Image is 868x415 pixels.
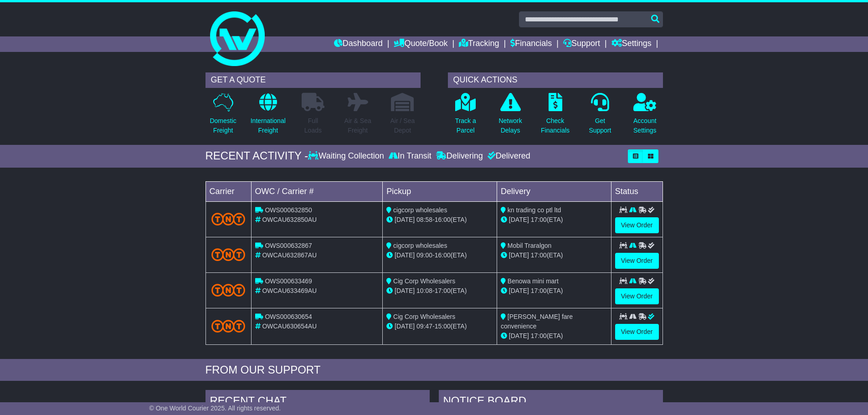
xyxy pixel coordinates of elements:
span: 10:08 [416,287,432,294]
div: RECENT ACTIVITY - [205,149,308,163]
span: [DATE] [509,287,529,294]
div: Delivered [485,151,530,161]
span: OWS000630654 [265,313,312,320]
a: CheckFinancials [540,92,570,140]
span: 17:00 [531,251,547,259]
span: 15:00 [435,323,451,330]
a: View Order [615,324,659,340]
td: OWC / Carrier # [251,181,383,201]
div: (ETA) [501,251,607,260]
a: View Order [615,288,659,304]
span: [DATE] [509,332,529,339]
span: [DATE] [395,287,415,294]
a: DomesticFreight [209,92,236,140]
span: [DATE] [395,323,415,330]
div: - (ETA) [386,215,493,225]
span: kn trading co ptl ltd [508,206,561,214]
a: Tracking [459,36,499,52]
p: Track a Parcel [455,116,476,135]
p: Domestic Freight [210,116,236,135]
img: TNT_Domestic.png [211,284,246,296]
p: Network Delays [498,116,522,135]
span: [DATE] [395,216,415,223]
a: Dashboard [334,36,383,52]
span: [PERSON_NAME] fare convenience [501,313,573,330]
span: 16:00 [435,251,451,259]
span: 16:00 [435,216,451,223]
span: Mobil Traralgon [508,242,552,249]
div: - (ETA) [386,251,493,260]
div: Waiting Collection [308,151,386,161]
div: (ETA) [501,215,607,225]
a: GetSupport [588,92,611,140]
p: Air / Sea Depot [390,116,415,135]
a: Track aParcel [455,92,477,140]
p: Air & Sea Freight [344,116,371,135]
span: cigcorp wholesales [393,242,447,249]
a: View Order [615,253,659,269]
span: 09:00 [416,251,432,259]
span: 17:00 [531,332,547,339]
a: Support [563,36,600,52]
div: Delivering [434,151,485,161]
a: Settings [611,36,652,52]
div: GET A QUOTE [205,72,421,88]
span: OWS000632850 [265,206,312,214]
div: In Transit [386,151,434,161]
span: OWS000632867 [265,242,312,249]
div: (ETA) [501,286,607,296]
a: View Order [615,217,659,233]
span: [DATE] [509,251,529,259]
p: Full Loads [302,116,324,135]
p: International Freight [251,116,286,135]
img: TNT_Domestic.png [211,248,246,261]
div: - (ETA) [386,286,493,296]
a: InternationalFreight [250,92,286,140]
img: TNT_Domestic.png [211,213,246,225]
span: Benowa mini mart [508,277,559,285]
span: OWCAU630654AU [262,323,317,330]
div: (ETA) [501,331,607,341]
span: OWS000633469 [265,277,312,285]
a: NetworkDelays [498,92,522,140]
span: © One World Courier 2025. All rights reserved. [149,405,281,412]
span: 17:00 [531,216,547,223]
div: NOTICE BOARD [439,390,663,415]
div: QUICK ACTIONS [448,72,663,88]
span: OWCAU633469AU [262,287,317,294]
div: FROM OUR SUPPORT [205,364,663,377]
span: Cig Corp Wholesalers [393,313,455,320]
a: Financials [510,36,552,52]
div: RECENT CHAT [205,390,430,415]
td: Pickup [383,181,497,201]
img: TNT_Domestic.png [211,320,246,332]
p: Get Support [589,116,611,135]
p: Check Financials [541,116,570,135]
span: [DATE] [509,216,529,223]
span: 17:00 [531,287,547,294]
span: OWCAU632867AU [262,251,317,259]
span: 09:47 [416,323,432,330]
td: Delivery [497,181,611,201]
span: [DATE] [395,251,415,259]
span: OWCAU632850AU [262,216,317,223]
span: cigcorp wholesales [393,206,447,214]
a: Quote/Book [394,36,447,52]
span: 17:00 [435,287,451,294]
td: Carrier [205,181,251,201]
p: Account Settings [633,116,657,135]
span: 08:58 [416,216,432,223]
a: AccountSettings [633,92,657,140]
div: - (ETA) [386,322,493,331]
span: Cig Corp Wholesalers [393,277,455,285]
td: Status [611,181,663,201]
